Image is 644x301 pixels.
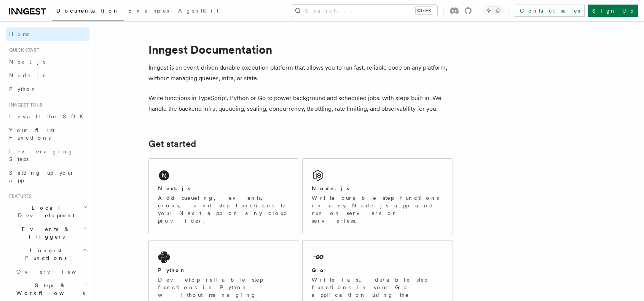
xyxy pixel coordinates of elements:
[6,222,89,244] button: Events & Triggers
[416,7,433,14] kbd: Ctrl+K
[6,123,89,145] a: Your first Functions
[9,72,45,78] span: Node.js
[56,8,119,14] span: Documentation
[52,2,124,21] a: Documentation
[6,110,89,123] a: Install the SDK
[9,86,37,92] span: Python
[6,145,89,166] a: Leveraging Steps
[9,113,88,119] span: Install the SDK
[13,282,85,297] span: Steps & Workflows
[6,55,89,68] a: Next.js
[6,47,39,53] span: Quick start
[148,139,196,149] a: Get started
[148,93,453,114] p: Write functions in TypeScript, Python or Go to power background and scheduled jobs, with steps bu...
[515,5,585,17] a: Contact sales
[148,43,453,56] h1: Inngest Documentation
[128,8,169,14] span: Examples
[6,247,82,262] span: Inngest Functions
[174,2,223,21] a: AgentKit
[312,185,349,192] h2: Node.js
[588,5,638,17] a: Sign Up
[9,170,75,183] span: Setting up your app
[9,30,30,38] span: Home
[158,194,290,225] p: Add queueing, events, crons, and step functions to your Next app on any cloud provider.
[148,158,299,234] a: Next.jsAdd queueing, events, crons, and step functions to your Next app on any cloud provider.
[6,225,83,240] span: Events & Triggers
[148,62,453,84] p: Inngest is an event-driven durable execution platform that allows you to run fast, reliable code ...
[9,127,54,141] span: Your first Functions
[291,5,437,17] button: Search...Ctrl+K
[158,266,186,274] h2: Python
[6,244,89,265] button: Inngest Functions
[6,102,43,108] span: Inngest tour
[6,193,32,199] span: Features
[13,265,89,279] a: Overview
[6,166,89,187] a: Setting up your app
[312,266,325,274] h2: Go
[302,158,453,234] a: Node.jsWrite durable step functions in any Node.js app and run on servers or serverless.
[484,6,502,15] button: Toggle dark mode
[6,201,89,222] button: Local Development
[13,279,89,300] button: Steps & Workflows
[6,82,89,96] a: Python
[6,204,83,219] span: Local Development
[6,27,89,41] a: Home
[6,68,89,82] a: Node.js
[9,59,45,65] span: Next.js
[9,148,73,162] span: Leveraging Steps
[178,8,218,14] span: AgentKit
[16,269,95,275] span: Overview
[158,185,191,192] h2: Next.js
[312,194,443,225] p: Write durable step functions in any Node.js app and run on servers or serverless.
[124,2,174,21] a: Examples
